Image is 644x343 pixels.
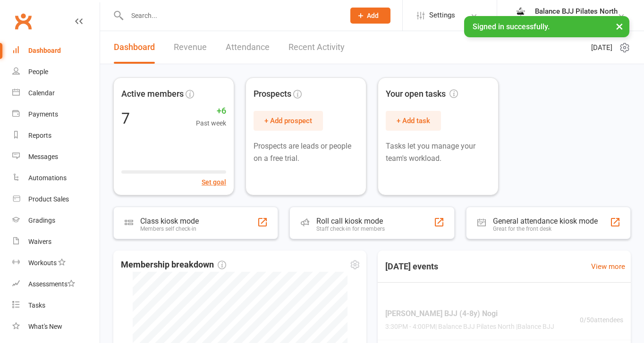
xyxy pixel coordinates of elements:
div: Product Sales [28,195,69,203]
span: 0 / 50 attendees [580,315,623,325]
div: Reports [28,132,51,139]
a: Product Sales [12,189,100,210]
div: Workouts [28,259,57,267]
span: Past week [196,118,226,128]
span: Settings [429,5,455,26]
div: Messages [28,153,58,160]
a: Assessments [12,274,100,295]
div: Balance BJJ Pilates North [535,7,618,16]
a: Dashboard [114,31,155,64]
div: Members self check-in [140,226,199,232]
button: Add [350,8,390,24]
div: 7 [121,111,130,126]
a: Clubworx [11,9,35,33]
span: [DATE] [591,42,612,53]
a: View more [591,261,625,272]
span: [PERSON_NAME] BJJ (4-8y) Nogi [385,308,554,320]
a: Automations [12,167,100,189]
div: Calendar [28,89,55,97]
div: Gradings [28,217,55,224]
span: Prospects [254,87,291,101]
a: Calendar [12,83,100,104]
a: Waivers [12,231,100,252]
div: Dashboard [28,47,61,54]
span: Active members [121,87,184,101]
h3: [DATE] events [378,258,446,275]
div: Class kiosk mode [140,217,199,226]
div: Balance BJJ || Pilates North [535,16,618,24]
button: + Add prospect [254,111,323,131]
span: Your open tasks [386,87,458,101]
p: Tasks let you manage your team's workload. [386,140,491,164]
div: Staff check-in for members [316,226,385,232]
button: × [611,16,628,36]
div: Payments [28,110,58,118]
div: General attendance kiosk mode [493,217,598,226]
div: What's New [28,323,62,330]
span: Membership breakdown [121,258,226,272]
div: Great for the front desk [493,226,598,232]
div: People [28,68,48,75]
div: Waivers [28,238,51,245]
div: Assessments [28,280,75,288]
input: Search... [124,9,338,22]
p: Prospects are leads or people on a free trial. [254,140,358,164]
a: Reports [12,125,100,146]
a: Workouts [12,252,100,274]
span: +6 [196,104,226,118]
button: Set goal [202,177,226,187]
a: Revenue [174,31,207,64]
a: Tasks [12,295,100,316]
a: Payments [12,104,100,125]
span: Signed in successfully. [473,22,550,31]
img: thumb_image1754262066.png [511,6,530,25]
a: Gradings [12,210,100,231]
a: Dashboard [12,40,100,61]
div: Tasks [28,301,45,309]
div: Roll call kiosk mode [316,217,385,226]
div: Automations [28,174,67,182]
span: 3:30PM - 4:00PM | Balance BJJ Pilates North | Balance BJJ [385,321,554,332]
a: People [12,61,100,83]
a: What's New [12,316,100,337]
span: Add [367,12,379,19]
a: Recent Activity [288,31,345,64]
a: Attendance [226,31,270,64]
a: Messages [12,146,100,167]
button: + Add task [386,111,441,131]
